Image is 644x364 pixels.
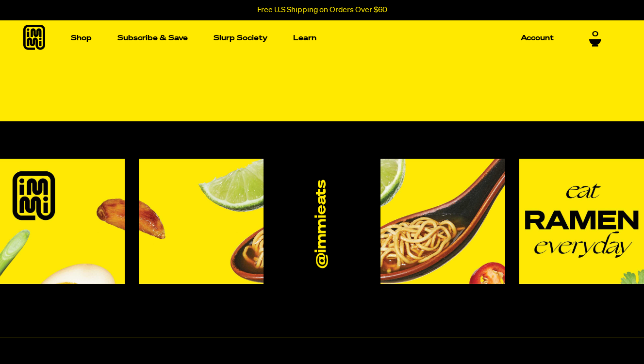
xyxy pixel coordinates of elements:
a: Shop [67,31,96,46]
a: Slurp Society [210,31,271,46]
a: 0 [589,27,601,43]
span: 0 [592,27,598,35]
nav: Main navigation [67,20,558,56]
img: Instagram [380,159,505,284]
p: Free U.S Shipping on Orders Over $60 [257,6,387,15]
img: Instagram [519,159,644,284]
a: Learn [289,31,320,46]
a: Account [517,31,558,46]
img: Instagram [139,159,264,284]
a: Subscribe & Save [114,31,192,46]
a: @immieats [314,180,330,268]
